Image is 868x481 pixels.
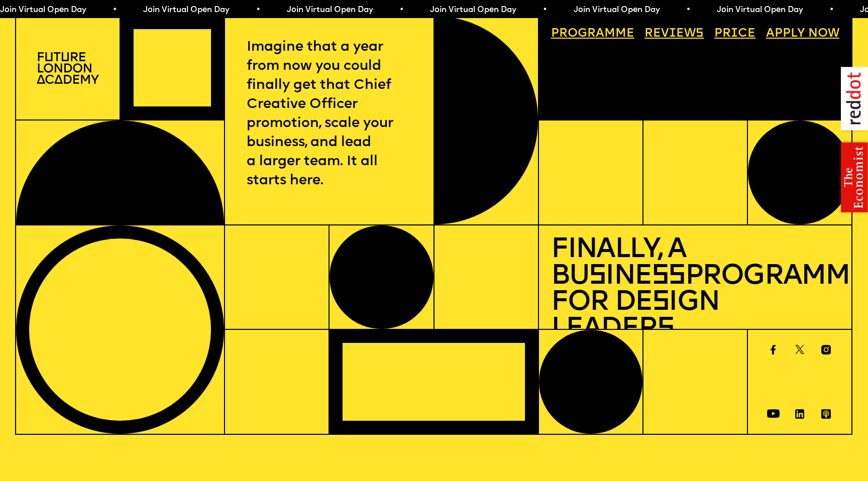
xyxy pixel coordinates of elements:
[708,22,762,46] a: Price
[685,6,690,14] span: •
[652,263,685,291] span: ss
[652,289,669,317] span: s
[247,38,411,190] p: Imagine that a year from now you could finally get that Chief Creative Officer promotion, scale y...
[828,6,833,14] span: •
[398,6,403,14] span: •
[112,6,116,14] span: •
[638,22,710,46] a: Reviews
[545,22,640,46] a: Programme
[255,6,259,14] span: •
[541,6,546,14] span: •
[589,263,605,291] span: s
[551,237,839,343] h1: Finally, a Bu ine Programme for De ign Leader
[766,28,775,40] span: A
[657,316,674,343] span: s
[760,22,845,46] a: Apply now
[596,28,604,40] span: a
